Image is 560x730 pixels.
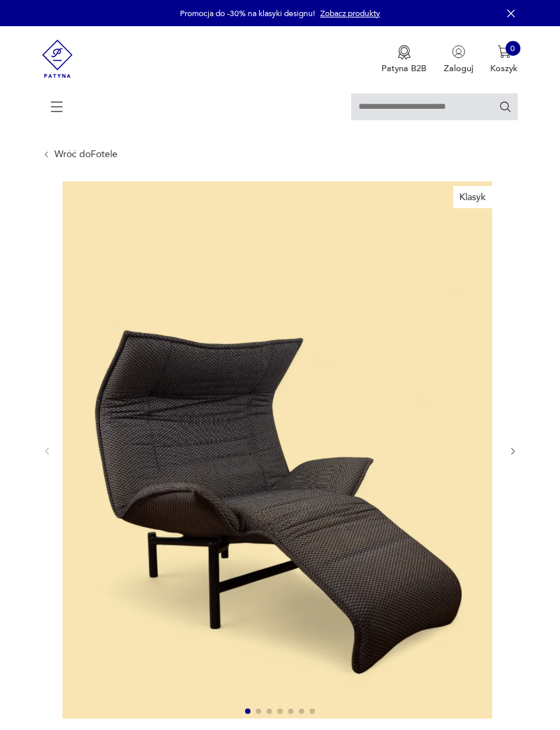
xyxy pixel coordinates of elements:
[62,181,492,719] img: Zdjęcie produktu Fotel Cassina Veranda proj. Vico Magistretti, 1983 | Ikona designu | Regulowany ...
[499,100,512,113] button: Szukaj
[453,186,492,209] div: Klasyk
[444,62,473,75] p: Zaloguj
[444,45,473,75] button: Zaloguj
[398,45,411,60] img: Ikona medalu
[180,8,315,19] p: Promocja do -30% na klasyki designu!
[498,45,511,58] img: Ikona koszyka
[490,45,518,75] button: 0Koszyk
[54,149,118,160] a: Wróć doFotele
[320,8,380,19] a: Zobacz produkty
[381,62,426,75] p: Patyna B2B
[452,45,465,58] img: Ikonka użytkownika
[381,45,426,75] button: Patyna B2B
[506,41,520,56] div: 0
[381,45,426,75] a: Ikona medaluPatyna B2B
[490,62,518,75] p: Koszyk
[42,26,73,91] img: Patyna - sklep z meblami i dekoracjami vintage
